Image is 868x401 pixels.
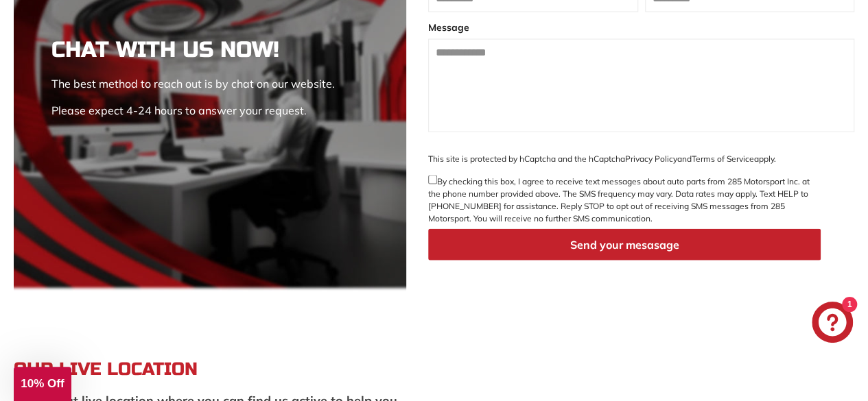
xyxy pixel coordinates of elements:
[51,102,368,119] p: Please expect 4-24 hours to answer your request.
[428,175,437,184] input: By checking this box, I agree to receive text messages about auto parts from 285 Motorsport Inc. ...
[51,38,368,62] h3: CHAT WITH US NOW!
[625,154,677,164] a: Privacy Policy
[51,75,368,92] p: The best method to reach out is by chat on our website.
[428,229,821,261] button: Send your mesasage
[21,377,64,390] span: 10% Off
[692,154,754,164] a: Terms of Service
[14,360,854,380] h2: Our Live Location
[428,21,854,35] label: Message
[14,367,71,401] div: 10% Off
[428,153,854,165] p: This site is protected by hCaptcha and the hCaptcha and apply.
[808,302,857,346] inbox-online-store-chat: Shopify online store chat
[428,175,821,225] label: By checking this box, I agree to receive text messages about auto parts from 285 Motorsport Inc. ...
